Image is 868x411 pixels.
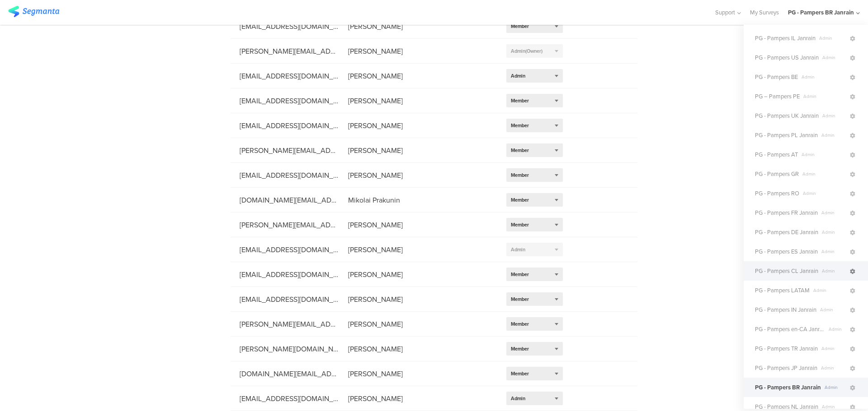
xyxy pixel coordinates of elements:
span: PG - Pampers CL Janrain [755,267,818,275]
div: [PERSON_NAME] [339,170,497,180]
span: PG - Pampers TR Janrain [755,344,818,353]
span: Admin [825,326,849,332]
span: PG - Pampers FR Janrain [755,208,818,217]
div: [PERSON_NAME][EMAIL_ADDRESS][DOMAIN_NAME] [231,46,339,56]
span: PG - Pampers IN Janrain [755,305,816,314]
span: Admin [799,190,849,197]
span: Member [511,370,529,377]
div: [PERSON_NAME] [339,145,497,156]
div: [EMAIL_ADDRESS][DOMAIN_NAME] [231,170,339,180]
span: Admin [800,93,849,100]
div: [PERSON_NAME] [339,319,497,329]
div: [PERSON_NAME] [339,96,497,106]
span: Member [511,221,529,228]
div: [DOMAIN_NAME][EMAIL_ADDRESS][DOMAIN_NAME] [231,369,339,379]
span: Admin [511,395,525,402]
div: [EMAIL_ADDRESS][DOMAIN_NAME] [231,269,339,280]
div: [PERSON_NAME] [339,120,497,131]
div: [PERSON_NAME] [339,344,497,354]
div: Mikolai Prakunin [339,195,497,205]
div: [PERSON_NAME] [339,294,497,305]
div: [EMAIL_ADDRESS][DOMAIN_NAME] [231,245,339,255]
span: Admin [798,74,849,80]
span: Member [511,345,529,352]
span: PG - Pampers LATAM [755,286,810,295]
span: PG - Pampers en-CA Janrain [755,325,825,333]
span: Admin [799,171,849,177]
span: PG - Pampers DE Janrain [755,228,818,236]
div: [PERSON_NAME][DOMAIN_NAME][EMAIL_ADDRESS][DOMAIN_NAME] [231,344,339,354]
span: Admin [819,54,849,61]
span: Admin [817,365,849,371]
span: Admin [816,306,849,313]
span: PG - Pampers GR [755,170,799,178]
img: segmanta logo [8,6,59,17]
div: PG - Pampers BR Janrain [788,8,854,17]
span: PG - Pampers AT [755,150,798,159]
span: Support [715,8,735,17]
span: Member [511,147,529,154]
span: PG - Pampers US Janrain [755,53,819,62]
span: PG - Pampers BE [755,73,798,81]
span: Admin [810,287,849,294]
div: [PERSON_NAME] [339,46,497,56]
span: Admin [818,229,849,236]
span: Admin [818,248,849,255]
div: [EMAIL_ADDRESS][DOMAIN_NAME] [231,120,339,131]
div: [PERSON_NAME] [339,220,497,230]
span: PG – Pampers PE [755,92,800,101]
span: Admin [821,384,849,391]
div: [EMAIL_ADDRESS][DOMAIN_NAME] [231,393,339,404]
div: [EMAIL_ADDRESS][DOMAIN_NAME] [231,71,339,81]
span: Member [511,171,529,179]
span: PG - Pampers NL Janrain [755,402,818,411]
span: Member [511,296,529,303]
span: Member [511,196,529,203]
div: [DOMAIN_NAME][EMAIL_ADDRESS][DOMAIN_NAME] [231,195,339,205]
span: PG - Pampers IL Janrain [755,34,816,42]
span: Member [511,97,529,104]
span: Admin [818,209,849,216]
div: [EMAIL_ADDRESS][DOMAIN_NAME] [231,294,339,305]
div: [PERSON_NAME] [339,393,497,404]
div: [PERSON_NAME][EMAIL_ADDRESS][DOMAIN_NAME] [231,220,339,230]
span: PG - Pampers BR Janrain [755,383,821,392]
span: Admin [818,345,849,352]
div: [PERSON_NAME] [339,21,497,32]
span: Admin [511,47,542,55]
span: Member [511,122,529,129]
span: Admin [511,246,525,253]
span: Admin [819,112,849,119]
span: Admin [818,403,849,410]
span: PG - Pampers PL Janrain [755,131,818,139]
div: [EMAIL_ADDRESS][DOMAIN_NAME] [231,96,339,106]
span: Admin [816,35,849,42]
div: [EMAIL_ADDRESS][DOMAIN_NAME] [231,21,339,32]
span: Member [511,23,529,30]
div: [PERSON_NAME] [339,245,497,255]
span: Admin [798,151,849,158]
div: [PERSON_NAME] [339,71,497,81]
div: [PERSON_NAME][EMAIL_ADDRESS][DOMAIN_NAME] [231,319,339,329]
span: (Owner) [525,47,542,55]
span: Admin [818,132,849,139]
span: Member [511,320,529,328]
span: Admin [818,268,849,274]
span: PG - Pampers ES Janrain [755,247,818,256]
div: [PERSON_NAME] [339,369,497,379]
span: Member [511,271,529,278]
span: PG - Pampers JP Janrain [755,364,817,372]
span: Admin [511,72,525,79]
span: PG - Pampers UK Janrain [755,111,819,120]
span: PG - Pampers RO [755,189,799,198]
div: [PERSON_NAME][EMAIL_ADDRESS][DOMAIN_NAME] [231,145,339,156]
div: [PERSON_NAME] [339,269,497,280]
